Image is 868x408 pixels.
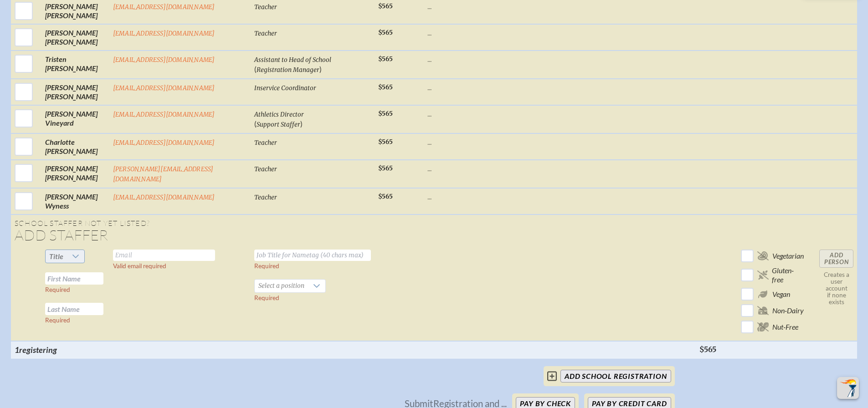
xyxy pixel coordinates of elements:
span: Select a position [255,280,308,292]
p: ... [427,164,692,173]
td: [PERSON_NAME] [PERSON_NAME] [41,24,109,51]
p: ... [427,109,692,118]
span: ( [254,65,257,73]
span: $565 [378,29,393,36]
td: [PERSON_NAME] Vineyard [41,105,109,133]
span: Athletics Director [254,111,304,118]
span: Inservice Coordinator [254,84,316,92]
td: Charlotte [PERSON_NAME] [41,133,109,160]
img: To the top [839,379,857,397]
p: ... [427,28,692,37]
label: Required [254,294,279,301]
a: [EMAIL_ADDRESS][DOMAIN_NAME] [113,139,215,147]
input: Last Name [45,303,103,315]
span: Vegetarian [772,251,804,260]
td: [PERSON_NAME] [PERSON_NAME] [41,79,109,105]
span: ) [319,65,322,73]
label: Required [254,262,279,270]
span: $565 [378,138,393,146]
span: Gluten-free [772,266,805,284]
span: ( [254,119,257,128]
span: Teacher [254,30,277,37]
span: Teacher [254,194,277,201]
p: ... [427,138,692,147]
a: [EMAIL_ADDRESS][DOMAIN_NAME] [113,111,215,118]
span: registering [19,345,57,355]
label: Required [45,316,70,324]
span: $565 [378,110,393,117]
span: Non-Dairy [772,306,804,315]
span: Teacher [254,139,277,147]
p: ... [427,55,692,64]
td: Tristen [PERSON_NAME] [41,51,109,79]
a: [EMAIL_ADDRESS][DOMAIN_NAME] [113,56,215,64]
span: Registration Manager [257,66,319,74]
span: Support Staffer [257,121,300,128]
span: ) [300,119,303,128]
label: Valid email required [113,262,166,270]
a: [EMAIL_ADDRESS][DOMAIN_NAME] [113,3,215,11]
p: ... [427,192,692,201]
span: Teacher [254,165,277,173]
span: Teacher [254,3,277,11]
span: Title [49,252,63,260]
td: [PERSON_NAME] Wyness [41,188,109,214]
a: [PERSON_NAME][EMAIL_ADDRESS][DOMAIN_NAME] [113,165,214,183]
p: ... [427,2,692,11]
p: Creates a user account if none exists [819,271,853,306]
span: Nut-Free [772,322,798,331]
input: First Name [45,272,103,285]
input: Email [113,250,215,261]
span: Assistant to Head of School [254,56,331,64]
span: $565 [378,164,393,172]
p: ... [427,83,692,92]
button: Scroll Top [837,377,859,399]
span: Title [46,250,67,263]
span: $565 [378,55,393,63]
th: $565 [696,341,737,358]
span: $565 [378,193,393,200]
span: $565 [378,83,393,91]
span: Vegan [772,290,790,299]
span: $565 [378,2,393,10]
a: [EMAIL_ADDRESS][DOMAIN_NAME] [113,30,215,37]
a: [EMAIL_ADDRESS][DOMAIN_NAME] [113,84,215,92]
a: [EMAIL_ADDRESS][DOMAIN_NAME] [113,194,215,201]
label: Required [45,286,70,293]
input: Job Title for Nametag (40 chars max) [254,250,371,261]
th: 1 [11,341,109,358]
td: [PERSON_NAME] [PERSON_NAME] [41,160,109,188]
input: add School Registration [560,370,671,382]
